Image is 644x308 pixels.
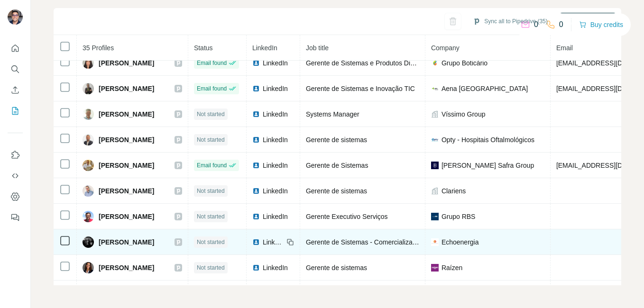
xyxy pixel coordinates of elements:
[99,109,154,119] span: [PERSON_NAME]
[431,162,439,169] img: company-logo
[306,85,415,92] span: Gerente de Sistemas e Inovação TIC
[263,161,288,170] span: LinkedIn
[306,238,426,246] span: Gerente de Sistemas - Comercializadora
[306,187,367,195] span: Gerente de sistemas
[252,187,260,195] img: LinkedIn logo
[263,237,284,247] span: LinkedIn
[197,187,225,195] span: Not started
[431,264,439,272] img: company-logo
[197,84,227,93] span: Email found
[197,136,225,144] span: Not started
[431,136,439,144] img: company-logo
[431,59,439,67] img: company-logo
[8,61,23,78] button: Search
[466,14,554,28] button: Sync all to Pipedrive (35)
[197,59,227,67] span: Email found
[197,212,225,221] span: Not started
[263,84,288,93] span: LinkedIn
[83,44,114,52] span: 35 Profiles
[83,109,94,120] img: Avatar
[252,136,260,144] img: LinkedIn logo
[8,167,23,184] button: Use Surfe API
[99,135,154,145] span: [PERSON_NAME]
[83,185,94,197] img: Avatar
[8,82,23,99] button: Enrich CSV
[8,146,23,163] button: Use Surfe on LinkedIn
[197,110,225,118] span: Not started
[442,186,466,196] span: Clariens
[252,44,277,52] span: LinkedIn
[252,162,260,169] img: LinkedIn logo
[442,135,534,145] span: Opty - Hospitais Oftalmológicos
[306,162,368,169] span: Gerente de Sistemas
[579,18,623,31] button: Buy credits
[8,40,23,57] button: Quick start
[252,85,260,92] img: LinkedIn logo
[306,110,359,118] span: Systems Manager
[83,83,94,94] img: Avatar
[252,264,260,272] img: LinkedIn logo
[431,85,439,92] img: company-logo
[99,212,154,221] span: [PERSON_NAME]
[83,134,94,145] img: Avatar
[442,84,528,93] span: Aena [GEOGRAPHIC_DATA]
[263,135,288,145] span: LinkedIn
[556,44,573,52] span: Email
[252,238,260,246] img: LinkedIn logo
[306,264,367,272] span: Gerente de sistemas
[83,236,94,248] img: Avatar
[263,186,288,196] span: LinkedIn
[99,161,154,170] span: [PERSON_NAME]
[8,188,23,205] button: Dashboard
[559,13,616,30] button: Buy credits
[8,102,23,119] button: My lists
[442,263,462,272] span: Raízen
[99,84,154,93] span: [PERSON_NAME]
[194,44,213,52] span: Status
[442,161,534,170] span: [PERSON_NAME] Safra Group
[431,213,439,220] img: company-logo
[83,211,94,222] img: Avatar
[252,110,260,118] img: LinkedIn logo
[197,238,225,246] span: Not started
[263,58,288,68] span: LinkedIn
[431,238,439,246] img: company-logo
[442,58,488,68] span: Grupo Boticário
[306,136,367,144] span: Gerente de sistemas
[306,213,388,220] span: Gerente Executivo Serviços
[263,109,288,119] span: LinkedIn
[442,109,486,119] span: Víssimo Group
[306,44,329,52] span: Job title
[99,186,154,196] span: [PERSON_NAME]
[197,263,225,272] span: Not started
[83,262,94,273] img: Avatar
[252,213,260,220] img: LinkedIn logo
[431,44,460,52] span: Company
[197,161,227,170] span: Email found
[8,9,23,25] img: Avatar
[99,237,154,247] span: [PERSON_NAME]
[263,212,288,221] span: LinkedIn
[83,160,94,171] img: Avatar
[442,237,479,247] span: Echoenergia
[83,57,94,69] img: Avatar
[306,59,426,67] span: Gerente de Sistemas e Produtos Digitais
[252,59,260,67] img: LinkedIn logo
[99,263,154,272] span: [PERSON_NAME]
[99,58,154,68] span: [PERSON_NAME]
[559,19,563,30] p: 0
[8,209,23,226] button: Feedback
[263,263,288,272] span: LinkedIn
[442,212,476,221] span: Grupo RBS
